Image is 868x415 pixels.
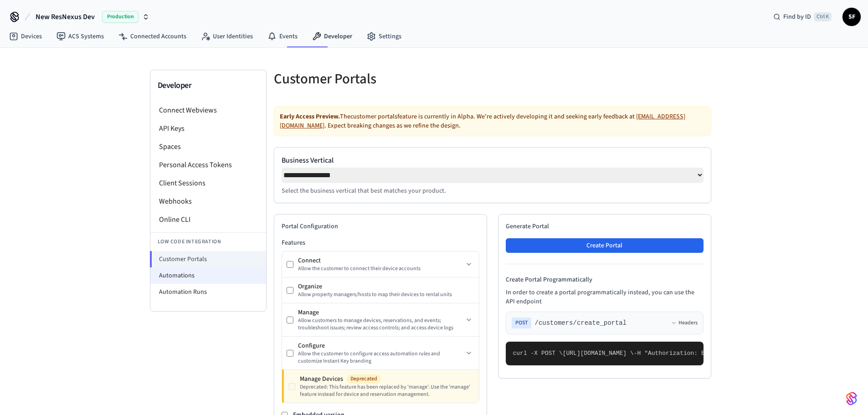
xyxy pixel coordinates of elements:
[783,12,811,21] span: Find by ID
[843,9,860,25] span: SF
[274,106,711,136] div: The customer portals feature is currently in Alpha. We're actively developing it and seeking earl...
[150,192,266,210] li: Webhooks
[300,384,474,398] div: Deprecated: This feature has been replaced by 'manage'. Use the 'manage' feature instead for devi...
[846,391,857,406] img: SeamLogoGradient.69752ec5.svg
[150,210,266,229] li: Online CLI
[150,174,266,192] li: Client Sessions
[506,238,704,253] button: Create Portal
[298,282,474,291] div: Organize
[298,256,463,265] div: Connect
[298,350,463,365] div: Allow the customer to configure access automation rules and customize Instant Key branding
[513,350,563,357] span: curl -X POST \
[360,28,409,45] a: Settings
[150,156,266,174] li: Personal Access Tokens
[282,222,479,231] h2: Portal Configuration
[274,70,487,88] h5: Customer Portals
[535,318,627,328] span: /customers/create_portal
[260,28,305,45] a: Events
[300,374,474,384] div: Manage Devices
[280,112,685,130] a: [EMAIL_ADDRESS][DOMAIN_NAME]
[150,138,266,156] li: Spaces
[298,291,474,298] div: Allow property managers/hosts to map their devices to rental units
[158,79,259,92] h3: Developer
[282,155,704,166] label: Business Vertical
[842,8,861,26] button: SF
[102,11,139,23] span: Production
[282,186,704,195] p: Select the business vertical that best matches your product.
[766,9,839,25] div: Find by IDCtrl K
[111,28,194,45] a: Connected Accounts
[36,11,95,22] span: New ResNexus Dev
[671,319,698,327] button: Headers
[2,28,49,45] a: Devices
[814,12,832,21] span: Ctrl K
[347,374,381,384] span: Deprecated
[506,275,704,284] h4: Create Portal Programmatically
[49,28,111,45] a: ACS Systems
[512,318,531,328] span: POST
[150,232,266,251] li: Low Code Integration
[280,112,340,121] strong: Early Access Preview.
[150,284,266,300] li: Automation Runs
[150,119,266,138] li: API Keys
[305,28,360,45] a: Developer
[298,265,463,272] div: Allow the customer to connect their device accounts
[298,317,463,332] div: Allow customers to manage devices, reservations, and events; troubleshoot issues; review access c...
[150,101,266,119] li: Connect Webviews
[298,341,463,350] div: Configure
[506,288,704,306] p: In order to create a portal programmatically instead, you can use the API endpoint
[282,238,479,247] h3: Features
[563,350,634,357] span: [URL][DOMAIN_NAME] \
[150,251,266,267] li: Customer Portals
[194,28,260,45] a: User Identities
[506,222,704,231] h2: Generate Portal
[298,308,463,317] div: Manage
[150,267,266,284] li: Automations
[634,350,804,357] span: -H "Authorization: Bearer seam_api_key_123456" \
